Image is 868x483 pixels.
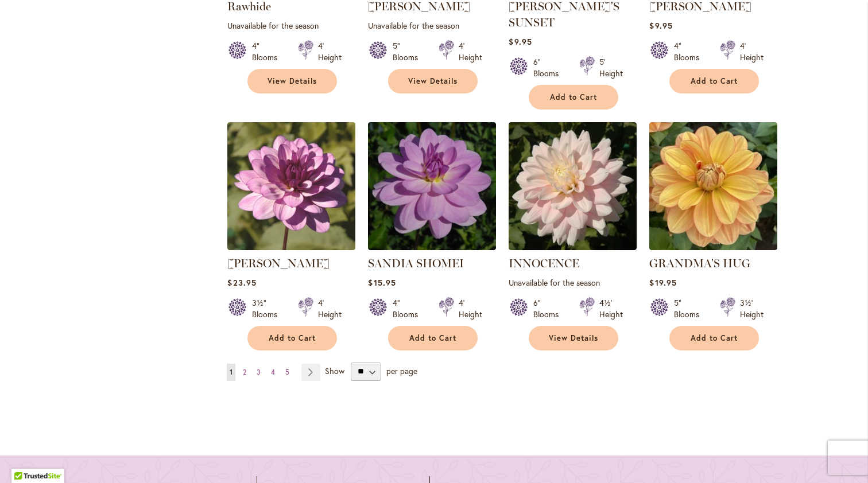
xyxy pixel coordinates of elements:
[649,241,777,252] a: GRANDMA'S HUG
[599,56,623,79] div: 5' Height
[318,40,342,63] div: 4' Height
[268,364,278,381] a: 4
[529,85,618,110] button: Add to Cart
[9,442,41,474] iframe: Launch Accessibility Center
[368,277,396,288] span: $15.95
[388,326,478,350] button: Add to Cart
[227,122,355,250] img: LAUREN MICHELE
[325,365,344,376] span: Show
[533,56,565,79] div: 6" Blooms
[386,365,417,376] span: per page
[271,368,275,376] span: 4
[459,40,482,63] div: 4' Height
[509,256,579,270] a: INNOCENCE
[529,326,618,350] a: View Details
[649,277,676,288] span: $19.95
[243,368,246,376] span: 2
[509,36,532,47] span: $9.95
[254,364,263,381] a: 3
[674,40,706,63] div: 4" Blooms
[285,368,289,376] span: 5
[509,277,637,288] p: Unavailable for the season
[740,40,764,63] div: 4' Height
[227,277,256,288] span: $23.95
[649,122,777,250] img: GRANDMA'S HUG
[318,297,342,320] div: 4' Height
[368,241,496,252] a: SANDIA SHOMEI
[282,364,292,381] a: 5
[691,76,738,86] span: Add to Cart
[247,326,337,350] button: Add to Cart
[388,69,478,94] a: View Details
[550,92,597,102] span: Add to Cart
[740,297,764,320] div: 3½' Height
[393,40,425,63] div: 5" Blooms
[691,333,738,343] span: Add to Cart
[257,368,261,376] span: 3
[509,241,637,252] a: INNOCENCE
[509,122,637,250] img: INNOCENCE
[669,69,759,94] button: Add to Cart
[252,297,284,320] div: 3½" Blooms
[599,297,623,320] div: 4½' Height
[230,368,232,376] span: 1
[459,297,482,320] div: 4' Height
[533,297,565,320] div: 6" Blooms
[549,333,598,343] span: View Details
[268,76,317,86] span: View Details
[669,326,759,350] button: Add to Cart
[240,364,249,381] a: 2
[408,76,458,86] span: View Details
[674,297,706,320] div: 5" Blooms
[227,20,355,31] p: Unavailable for the season
[649,256,750,270] a: GRANDMA'S HUG
[247,69,337,94] a: View Details
[227,256,330,270] a: [PERSON_NAME]
[649,20,672,31] span: $9.95
[252,40,284,63] div: 4" Blooms
[227,241,355,252] a: LAUREN MICHELE
[368,122,496,250] img: SANDIA SHOMEI
[269,333,316,343] span: Add to Cart
[368,20,496,31] p: Unavailable for the season
[368,256,464,270] a: SANDIA SHOMEI
[393,297,425,320] div: 4" Blooms
[409,333,456,343] span: Add to Cart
